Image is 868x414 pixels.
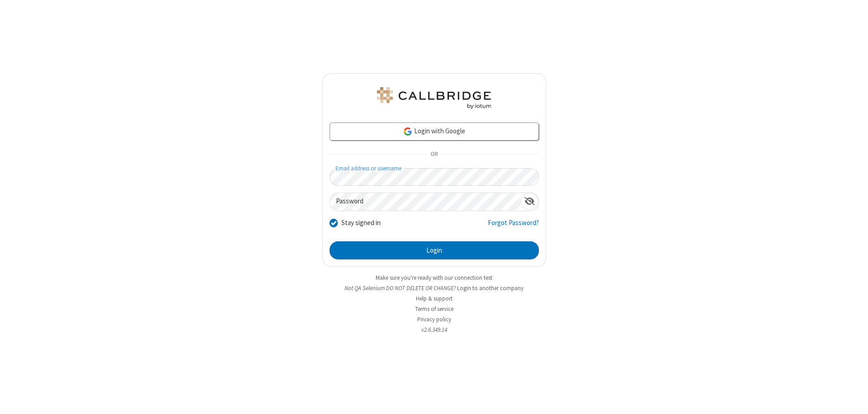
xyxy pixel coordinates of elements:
input: Password [330,193,521,211]
button: Login [330,241,539,259]
a: Terms of service [415,305,453,313]
li: v2.6.349.14 [322,325,546,334]
div: Show password [521,193,538,210]
a: Make sure you're ready with our connection test [376,274,492,282]
img: google-icon.png [403,127,413,136]
a: Login with Google [330,122,539,141]
label: Stay signed in [341,218,381,228]
a: Privacy policy [417,315,451,323]
a: Help & support [416,295,453,302]
iframe: Chat [845,390,861,408]
button: Login to another company [457,284,524,292]
img: QA Selenium DO NOT DELETE OR CHANGE [375,87,493,109]
input: Email address or username [330,168,539,186]
span: OR [427,148,441,161]
a: Forgot Password? [488,218,539,235]
li: Not QA Selenium DO NOT DELETE OR CHANGE? [322,284,546,292]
